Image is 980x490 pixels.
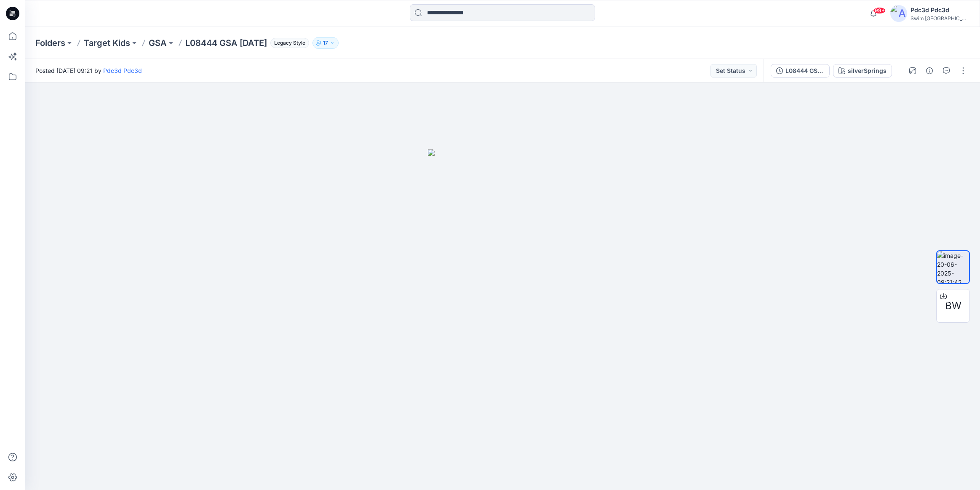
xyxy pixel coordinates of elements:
[945,298,961,313] span: BW
[270,38,309,48] span: Legacy Style
[833,64,892,78] button: silverSprings
[84,37,130,49] a: Target Kids
[312,37,339,49] button: 17
[103,67,142,74] a: Pdc3d Pdc3d
[323,38,328,48] p: 17
[873,7,886,14] span: 99+
[771,64,830,78] button: L08444 GSA [DATE]
[785,66,824,75] div: L08444 GSA [DATE]
[911,5,969,15] div: Pdc3d Pdc3d
[848,66,887,75] div: silverSprings
[35,37,65,49] a: Folders
[185,37,267,49] p: L08444 GSA [DATE]
[911,15,969,21] div: Swim [GEOGRAPHIC_DATA]
[923,64,936,78] button: Details
[149,37,167,49] a: GSA
[428,149,577,490] img: eyJhbGciOiJIUzI1NiIsImtpZCI6IjAiLCJzbHQiOiJzZXMiLCJ0eXAiOiJKV1QifQ.eyJkYXRhIjp7InR5cGUiOiJzdG9yYW...
[35,66,142,75] span: Posted [DATE] 09:21 by
[937,251,969,283] img: image-20-06-2025-09:21:42
[890,5,907,22] img: avatar
[267,37,309,49] button: Legacy Style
